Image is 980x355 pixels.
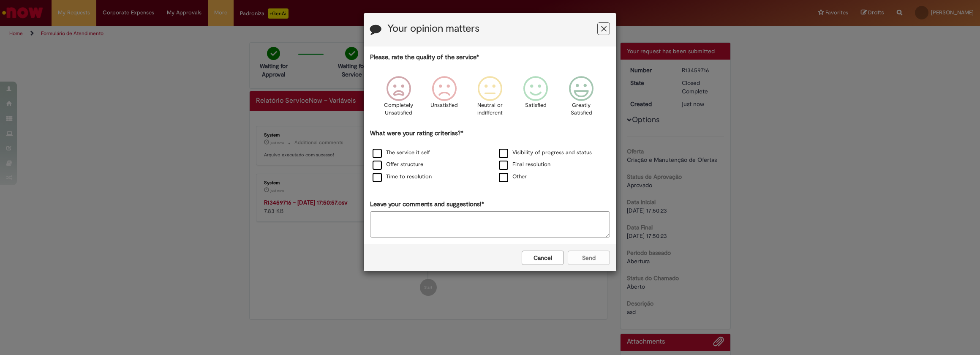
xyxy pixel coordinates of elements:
[373,149,430,157] label: The service it self
[522,251,564,265] button: Cancel
[560,70,603,128] div: Greatly Satisfied
[499,149,592,157] label: Visibility of progress and status
[370,53,479,62] label: Please, rate the quality of the service*
[468,70,512,128] div: Neutral or indifferent
[373,173,432,181] label: Time to resolution
[373,161,423,169] label: Offer structure
[499,173,527,181] label: Other
[430,101,458,109] p: Unsatisfied
[475,101,505,117] p: Neutral or indifferent
[383,101,414,117] p: Completely Unsatisfied
[423,70,466,128] div: Unsatisfied
[387,23,479,34] label: Your opinion matters
[566,101,596,117] p: Greatly Satisfied
[525,101,547,109] p: Satisfied
[499,161,550,169] label: Final resolution
[370,129,610,183] div: What were your rating criterias?*
[370,200,484,209] label: Leave your comments and suggestions!*
[377,70,420,128] div: Completely Unsatisfied
[514,70,557,128] div: Satisfied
